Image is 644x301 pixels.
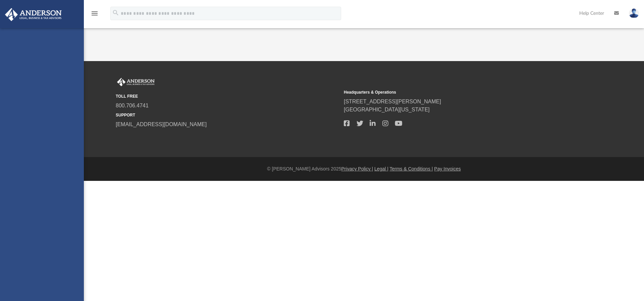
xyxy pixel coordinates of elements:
img: Anderson Advisors Platinum Portal [3,8,64,21]
a: Pay Invoices [434,166,461,171]
a: [GEOGRAPHIC_DATA][US_STATE] [344,107,430,112]
div: © [PERSON_NAME] Advisors 2025 [84,165,644,172]
small: TOLL FREE [116,93,339,99]
i: menu [91,9,99,17]
a: Legal | [374,166,388,171]
small: SUPPORT [116,112,339,118]
i: search [112,9,119,16]
a: Terms & Conditions | [390,166,433,171]
img: User Pic [629,8,639,18]
a: 800.706.4741 [116,103,149,108]
a: Privacy Policy | [341,166,373,171]
small: Headquarters & Operations [344,89,567,95]
img: Anderson Advisors Platinum Portal [116,78,156,87]
a: menu [91,13,99,17]
a: [EMAIL_ADDRESS][DOMAIN_NAME] [116,121,207,127]
a: [STREET_ADDRESS][PERSON_NAME] [344,99,441,104]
